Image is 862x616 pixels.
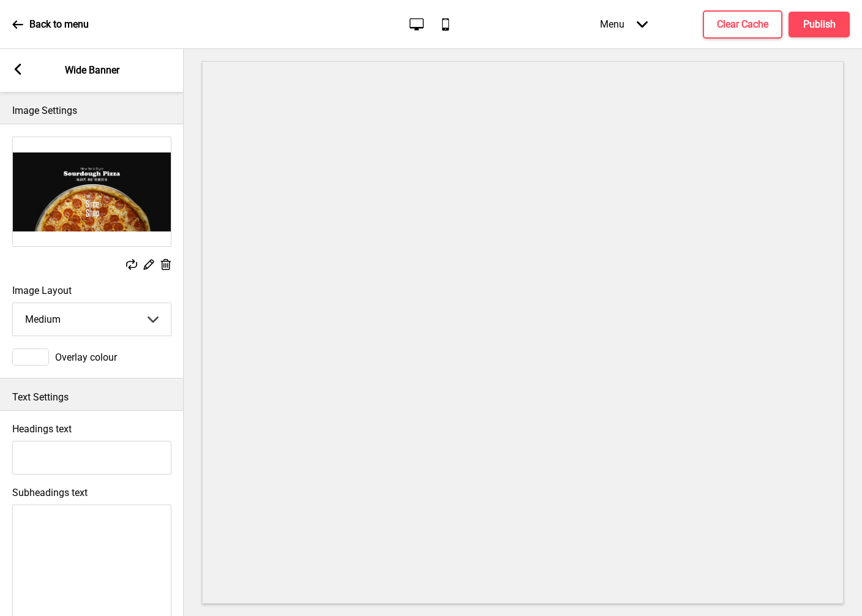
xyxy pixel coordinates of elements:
p: Image Settings [12,104,171,118]
p: Back to menu [29,18,89,31]
label: Headings text [12,423,72,435]
span: Overlay colour [55,351,117,363]
label: Subheadings text [12,487,88,498]
button: Publish [789,12,850,37]
div: Overlay colour [12,348,171,366]
p: Wide Banner [65,64,119,77]
a: Back to menu [12,8,89,41]
label: Image Layout [12,285,171,296]
img: Image [13,137,171,246]
p: Text Settings [12,391,171,404]
h4: Publish [803,18,836,31]
div: Menu [588,6,660,42]
button: Clear Cache [703,10,782,39]
h4: Clear Cache [717,18,768,31]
